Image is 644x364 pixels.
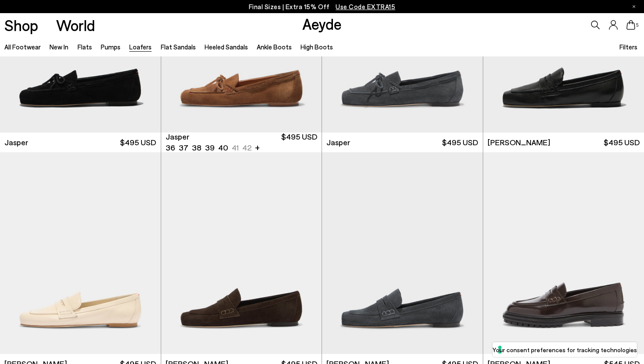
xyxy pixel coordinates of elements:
img: Lana Suede Loafers [322,152,483,354]
span: Jasper [166,131,189,142]
span: $495 USD [120,137,156,148]
a: Jasper $495 USD [322,133,483,152]
li: 36 [166,142,175,153]
span: $495 USD [604,137,640,148]
img: Lana Suede Loafers [161,152,322,354]
span: $495 USD [281,131,317,153]
a: Flats [78,43,92,51]
li: + [255,141,260,153]
a: 5 [626,20,635,30]
span: Navigate to /collections/ss25-final-sizes [336,3,395,10]
a: Aeyde [302,14,342,33]
li: 39 [205,142,215,153]
span: Jasper [4,137,28,148]
a: Loafers [129,43,152,51]
span: [PERSON_NAME] [488,137,550,148]
a: World [56,17,95,33]
li: 38 [192,142,202,153]
a: New In [50,43,68,51]
span: Jasper [326,137,350,148]
button: Your consent preferences for tracking technologies [492,342,637,357]
li: 37 [179,142,188,153]
span: $495 USD [442,137,478,148]
label: Your consent preferences for tracking technologies [492,345,637,354]
a: Flat Sandals [161,43,196,51]
span: Filters [619,43,637,51]
li: 40 [218,142,228,153]
a: Jasper 36 37 38 39 40 41 42 + $495 USD [161,133,322,152]
a: Shop [4,17,38,33]
ul: variant [166,142,249,153]
a: High Boots [301,43,333,51]
span: 5 [635,23,640,28]
a: Pumps [101,43,120,51]
a: Ankle Boots [257,43,292,51]
p: Final Sizes | Extra 15% Off [249,1,396,12]
a: All Footwear [4,43,41,51]
a: Heeled Sandals [205,43,248,51]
